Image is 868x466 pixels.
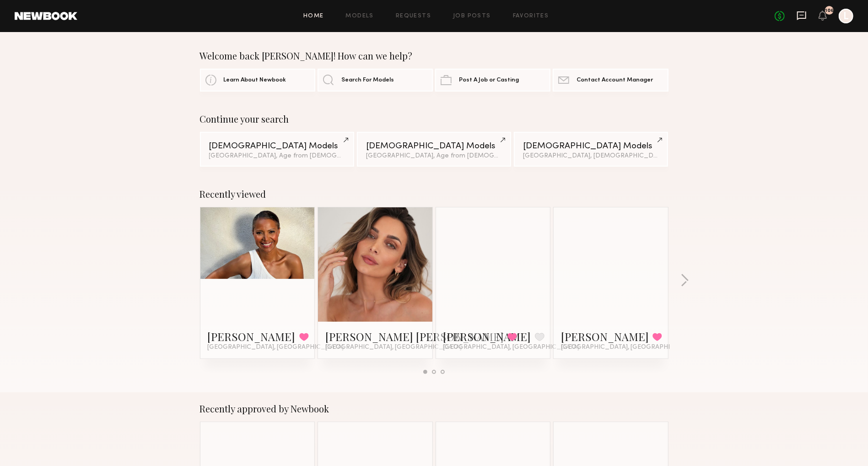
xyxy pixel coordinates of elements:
[553,69,668,92] a: Contact Account Manager
[200,403,669,414] div: Recently approved by Newbook
[209,142,345,151] div: [DEMOGRAPHIC_DATA] Models
[200,50,669,61] div: Welcome back [PERSON_NAME]! How can we help?
[561,329,649,344] a: [PERSON_NAME]
[325,329,504,344] a: [PERSON_NAME] [PERSON_NAME]
[208,344,344,351] span: [GEOGRAPHIC_DATA], [GEOGRAPHIC_DATA]
[200,189,669,200] div: Recently viewed
[366,142,502,151] div: [DEMOGRAPHIC_DATA] Models
[435,69,550,92] a: Post A Job or Casting
[209,153,345,159] div: [GEOGRAPHIC_DATA], Age from [DEMOGRAPHIC_DATA].
[303,13,324,19] a: Home
[443,344,580,351] span: [GEOGRAPHIC_DATA], [GEOGRAPHIC_DATA]
[200,114,669,125] div: Continue your search
[459,77,519,83] span: Post A Job or Casting
[357,132,511,167] a: [DEMOGRAPHIC_DATA] Models[GEOGRAPHIC_DATA], Age from [DEMOGRAPHIC_DATA].
[346,13,374,19] a: Models
[443,329,531,344] a: [PERSON_NAME]
[561,344,697,351] span: [GEOGRAPHIC_DATA], [GEOGRAPHIC_DATA]
[514,132,668,167] a: [DEMOGRAPHIC_DATA] Models[GEOGRAPHIC_DATA], [DEMOGRAPHIC_DATA] / [DEMOGRAPHIC_DATA]
[200,132,354,167] a: [DEMOGRAPHIC_DATA] Models[GEOGRAPHIC_DATA], Age from [DEMOGRAPHIC_DATA].
[341,77,394,83] span: Search For Models
[396,13,431,19] a: Requests
[577,77,653,83] span: Contact Account Manager
[200,69,315,92] a: Learn About Newbook
[224,77,286,83] span: Learn About Newbook
[453,13,491,19] a: Job Posts
[523,153,659,159] div: [GEOGRAPHIC_DATA], [DEMOGRAPHIC_DATA] / [DEMOGRAPHIC_DATA]
[513,13,549,19] a: Favorites
[318,69,433,92] a: Search For Models
[325,344,462,351] span: [GEOGRAPHIC_DATA], [GEOGRAPHIC_DATA]
[208,329,296,344] a: [PERSON_NAME]
[825,8,834,13] div: 106
[366,153,502,159] div: [GEOGRAPHIC_DATA], Age from [DEMOGRAPHIC_DATA].
[839,9,853,23] a: L
[523,142,659,151] div: [DEMOGRAPHIC_DATA] Models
